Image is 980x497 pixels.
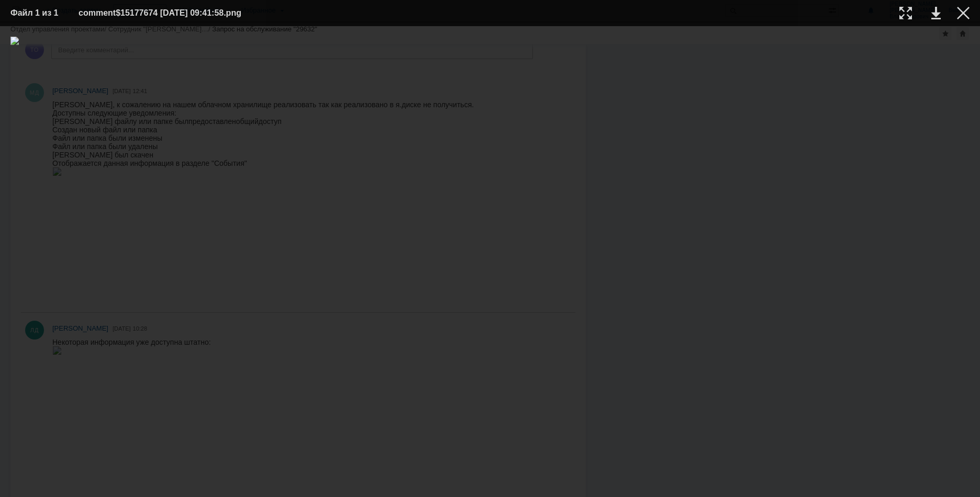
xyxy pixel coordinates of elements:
span: папка [35,42,54,50]
img: download [10,37,970,487]
span: доступ [206,17,229,25]
span: или [20,42,32,50]
span: были [56,33,74,42]
span: предоставлен [136,17,184,25]
span: общий [184,17,206,25]
span: файл [50,25,69,33]
span: или [20,33,32,42]
span: удалены [76,42,105,50]
span: или [71,25,83,33]
span: изменены [76,33,110,42]
span: папка [85,25,105,33]
span: файлу [62,17,84,25]
div: comment$15177674 [DATE] 09:41:58.png [79,7,268,19]
div: Закрыть окно (Esc) [957,7,970,19]
span: новый [27,25,48,33]
div: Файл 1 из 1 [10,9,63,17]
div: Увеличить масштаб [899,7,912,19]
span: был [122,17,136,25]
span: папке [101,17,120,25]
span: или [86,17,99,25]
span: были [56,42,74,50]
div: Скачать файл [931,7,941,19]
span: папка [35,33,54,42]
